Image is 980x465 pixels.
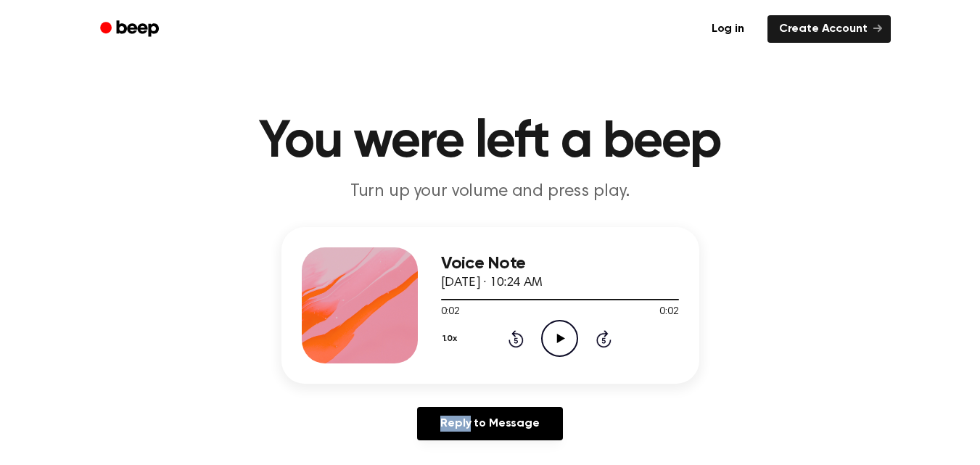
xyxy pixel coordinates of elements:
[697,12,759,46] a: Log in
[441,276,543,289] span: [DATE] · 10:24 AM
[417,407,562,440] a: Reply to Message
[659,305,678,320] span: 0:02
[441,305,460,320] span: 0:02
[119,116,862,168] h1: You were left a beep
[441,254,679,273] h3: Voice Note
[212,180,769,204] p: Turn up your volume and press play.
[90,15,172,44] a: Beep
[767,15,891,43] a: Create Account
[441,326,463,351] button: 1.0x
